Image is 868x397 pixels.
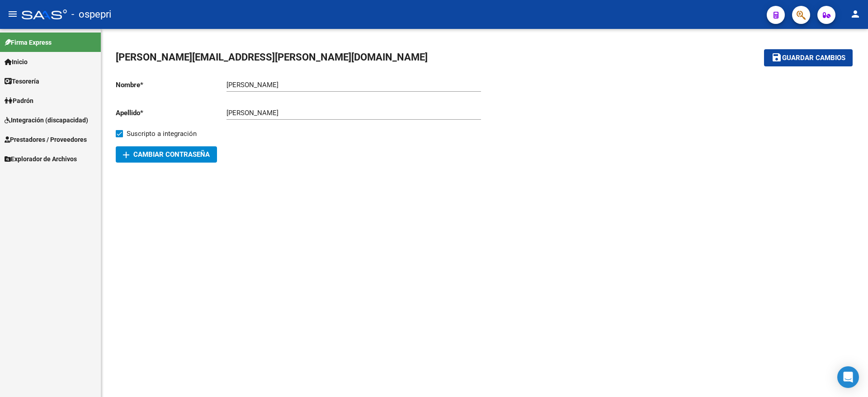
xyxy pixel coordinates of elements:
[5,115,88,125] span: Integración (discapacidad)
[5,37,52,47] span: Firma Express
[116,146,217,163] button: Cambiar Contraseña
[837,366,859,388] div: Open Intercom Messenger
[5,96,33,106] span: Padrón
[116,108,226,118] p: Apellido
[127,128,197,139] span: Suscripto a integración
[116,51,428,63] span: [PERSON_NAME][EMAIL_ADDRESS][PERSON_NAME][DOMAIN_NAME]
[5,76,39,86] span: Tesorería
[5,57,28,67] span: Inicio
[116,80,226,90] p: Nombre
[782,54,845,62] span: Guardar cambios
[123,150,210,159] span: Cambiar Contraseña
[764,49,853,66] button: Guardar cambios
[771,52,782,63] mat-icon: save
[850,9,861,19] mat-icon: person
[5,154,77,164] span: Explorador de Archivos
[7,9,18,19] mat-icon: menu
[121,149,132,160] mat-icon: add
[71,5,111,24] span: - ospepri
[5,135,87,145] span: Prestadores / Proveedores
